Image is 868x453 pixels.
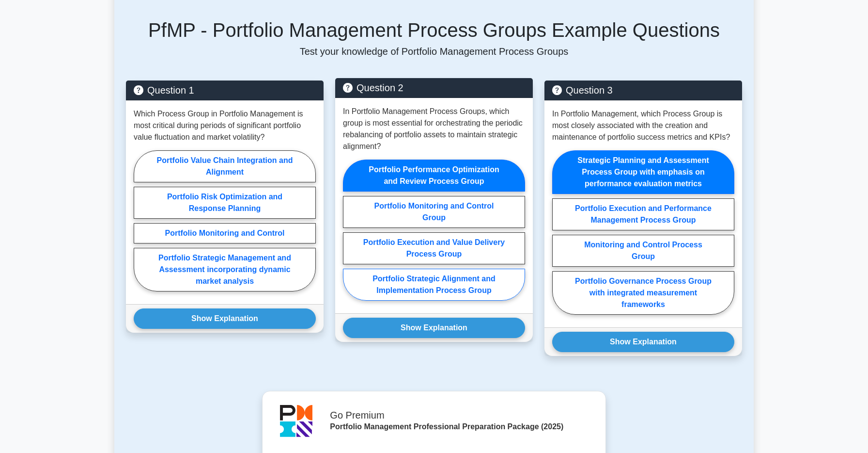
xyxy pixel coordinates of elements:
[343,160,525,192] label: Portfolio Performance Optimization and Review Process Group
[552,150,734,194] label: Strategic Planning and Assessment Process Group with emphasis on performance evaluation metrics
[126,18,742,42] h5: PfMP - Portfolio Management Process Groups Example Questions
[343,232,525,264] label: Portfolio Execution and Value Delivery Process Group
[343,269,525,301] label: Portfolio Strategic Alignment and Implementation Process Group
[134,223,316,243] label: Portfolio Monitoring and Control
[552,198,734,230] label: Portfolio Execution and Performance Management Process Group
[134,248,316,291] label: Portfolio Strategic Management and Assessment incorporating dynamic market analysis
[126,46,742,57] p: Test your knowledge of Portfolio Management Process Groups
[134,84,316,96] h5: Question 1
[552,332,734,352] button: Show Explanation
[552,108,734,143] p: In Portfolio Management, which Process Group is most closely associated with the creation and mai...
[134,150,316,182] label: Portfolio Value Chain Integration and Alignment
[343,106,525,152] p: In Portfolio Management Process Groups, which group is most essential for orchestrating the perio...
[343,82,525,94] h5: Question 2
[134,187,316,219] label: Portfolio Risk Optimization and Response Planning
[552,84,734,96] h5: Question 3
[134,108,316,143] p: Which Process Group in Portfolio Management is most critical during periods of significant portfo...
[552,271,734,315] label: Portfolio Governance Process Group with integrated measurement frameworks
[552,235,734,267] label: Monitoring and Control Process Group
[134,308,316,329] button: Show Explanation
[343,196,525,228] label: Portfolio Monitoring and Control Group
[343,318,525,338] button: Show Explanation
